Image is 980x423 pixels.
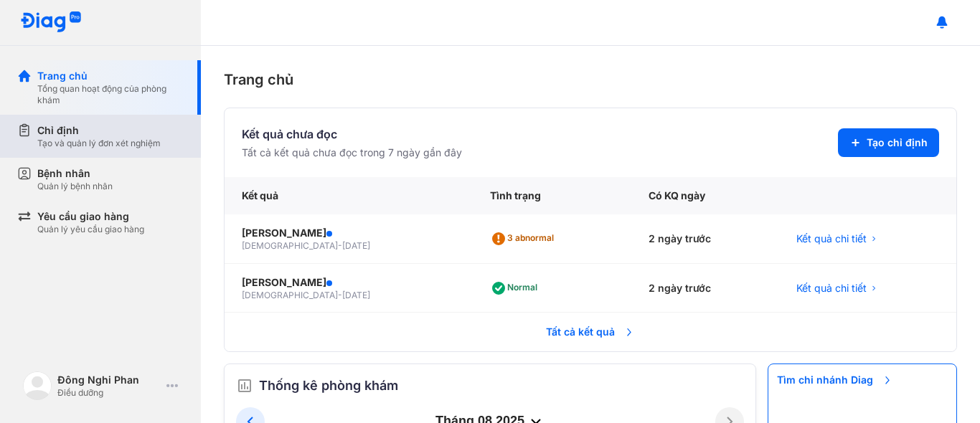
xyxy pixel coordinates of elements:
[338,290,342,300] span: -
[37,166,113,181] div: Bệnh nhân
[867,136,928,150] span: Tạo chỉ định
[631,264,779,313] div: 2 ngày trước
[490,277,543,300] div: Normal
[57,373,161,387] div: Đông Nghi Phan
[490,227,560,250] div: 3 abnormal
[796,281,867,295] span: Kết quả chi tiết
[242,125,462,143] div: Kết quả chưa đọc
[20,11,82,34] img: logo
[57,387,161,399] div: Điều dưỡng
[342,290,370,300] span: [DATE]
[242,240,338,251] span: [DEMOGRAPHIC_DATA]
[631,177,779,214] div: Có KQ ngày
[37,69,184,83] div: Trang chủ
[342,240,370,251] span: [DATE]
[537,316,644,348] span: Tất cả kết quả
[23,371,52,400] img: logo
[37,138,161,149] div: Tạo và quản lý đơn xét nghiệm
[768,364,902,396] span: Tìm chi nhánh Diag
[242,275,456,290] div: [PERSON_NAME]
[37,123,161,138] div: Chỉ định
[338,240,342,251] span: -
[236,377,253,394] img: order.5a6da16c.svg
[37,181,113,192] div: Quản lý bệnh nhân
[242,290,338,300] span: [DEMOGRAPHIC_DATA]
[225,177,473,214] div: Kết quả
[37,83,184,106] div: Tổng quan hoạt động của phòng khám
[796,232,867,246] span: Kết quả chi tiết
[37,224,144,235] div: Quản lý yêu cầu giao hàng
[242,146,462,160] div: Tất cả kết quả chưa đọc trong 7 ngày gần đây
[242,226,456,240] div: [PERSON_NAME]
[838,128,939,157] button: Tạo chỉ định
[259,376,398,396] span: Thống kê phòng khám
[631,214,779,264] div: 2 ngày trước
[37,209,144,224] div: Yêu cầu giao hàng
[224,69,957,90] div: Trang chủ
[473,177,631,214] div: Tình trạng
